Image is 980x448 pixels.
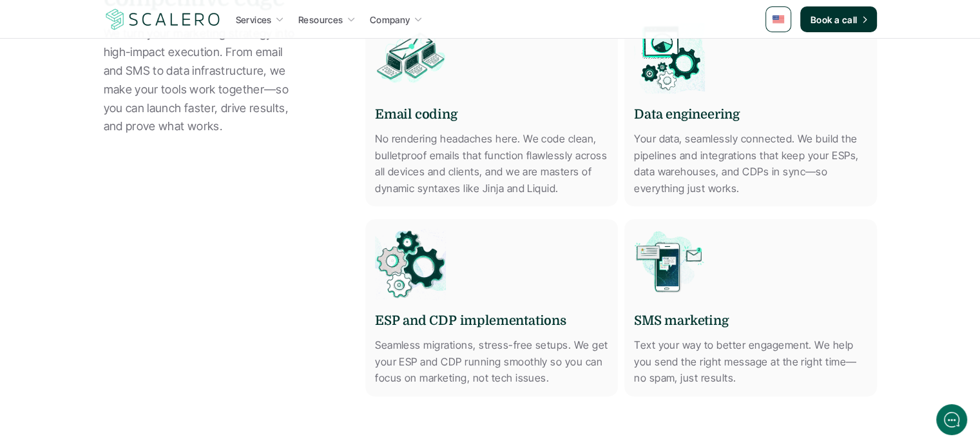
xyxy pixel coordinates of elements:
p: No rendering headaches here. We code clean, bulletproof emails that function flawlessly across al... [375,131,608,197]
p: We turn your marketing strategy into high-impact execution. From email and SMS to data infrastruc... [104,24,297,136]
p: Text your way to better engagement. We help you send the right message at the right time—no spam,... [634,337,867,387]
h6: SMS marketing [634,311,728,331]
img: Scalero company logotype [104,7,222,32]
button: New conversation [20,171,238,197]
p: Your data, seamlessly connected. We build the pipelines and integrations that keep your ESPs, dat... [634,131,867,197]
h6: ESP and CDP implementations [375,311,566,331]
a: Data engineeringYour data, seamlessly connected. We build the pipelines and integrations that kee... [624,13,877,206]
a: SMS marketingText your way to better engagement. We help you send the right message at the right ... [624,219,877,396]
p: Book a call [811,13,858,26]
iframe: gist-messenger-bubble-iframe [936,404,967,435]
h6: Email coding [375,105,457,124]
a: Book a call [800,6,877,32]
a: Email codingNo rendering headaches here. We code clean, bulletproof emails that function flawless... [365,13,618,206]
p: Seamless migrations, stress-free setups. We get your ESP and CDP running smoothly so you can focu... [375,337,608,387]
span: New conversation [83,179,155,189]
span: We run on Gist [108,365,163,373]
h1: Hi! Welcome to [GEOGRAPHIC_DATA]. [19,63,238,83]
p: Company [370,13,410,26]
h6: Data engineering [634,105,740,124]
a: ESP and CDP implementationsSeamless migrations, stress-free setups. We get your ESP and CDP runni... [365,219,618,396]
h2: Let us know if we can help with lifecycle marketing. [19,86,238,148]
a: Scalero company logotype [104,8,222,31]
p: Services [236,13,272,26]
p: Resources [298,13,343,26]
